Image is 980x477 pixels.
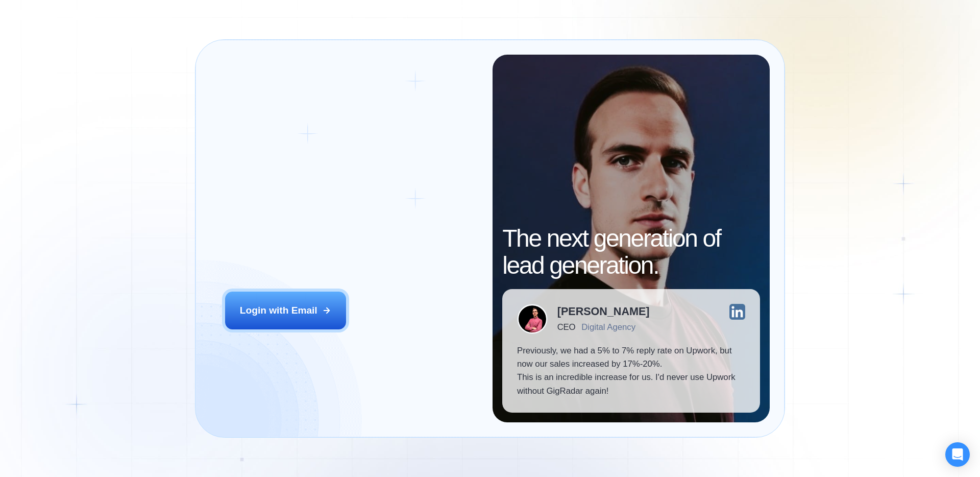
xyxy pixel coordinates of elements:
div: CEO [557,322,575,332]
button: Login with Email [225,292,347,329]
div: [PERSON_NAME] [557,306,650,317]
p: Previously, we had a 5% to 7% reply rate on Upwork, but now our sales increased by 17%-20%. This ... [517,344,745,398]
div: Login with Email [240,304,317,317]
h2: The next generation of lead generation. [502,225,760,279]
div: Digital Agency [581,322,635,332]
div: Open Intercom Messenger [945,442,970,467]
